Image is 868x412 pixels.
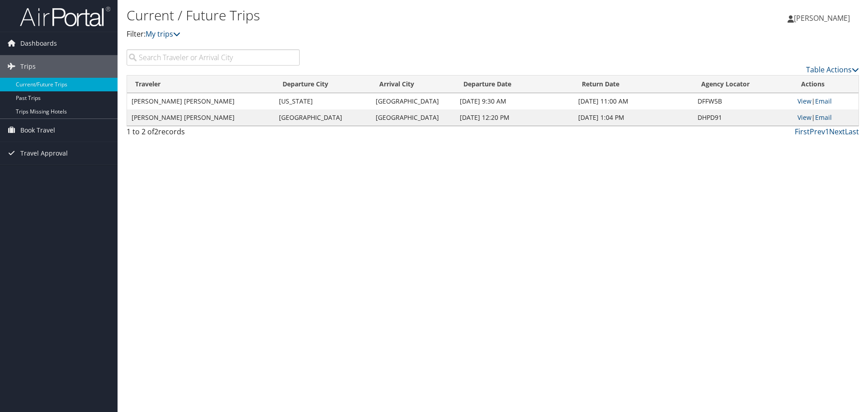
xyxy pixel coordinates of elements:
td: [DATE] 1:04 PM [574,109,693,126]
a: First [795,127,810,137]
td: [PERSON_NAME] [PERSON_NAME] [127,109,274,126]
a: [PERSON_NAME] [788,5,859,32]
th: Departure Date: activate to sort column descending [455,76,574,93]
a: View [797,113,811,122]
span: Book Travel [20,119,55,142]
span: [PERSON_NAME] [794,13,850,23]
a: Last [845,127,859,137]
h1: Current / Future Trips [127,6,615,25]
td: DFFW5B [693,93,793,109]
a: My trips [146,29,180,39]
div: 1 to 2 of records [127,126,300,142]
td: [GEOGRAPHIC_DATA] [371,93,456,109]
td: [GEOGRAPHIC_DATA] [371,109,456,126]
span: 2 [154,127,158,137]
th: Departure City: activate to sort column ascending [274,76,371,93]
th: Arrival City: activate to sort column ascending [371,76,456,93]
td: [GEOGRAPHIC_DATA] [274,109,371,126]
input: Search Traveler or Arrival City [127,49,300,66]
td: | [793,109,859,126]
td: | [793,93,859,109]
a: View [797,97,811,105]
span: Travel Approval [20,142,68,165]
a: Next [829,127,845,137]
td: DHPD91 [693,109,793,126]
a: Prev [810,127,825,137]
td: [DATE] 12:20 PM [455,109,574,126]
td: [PERSON_NAME] [PERSON_NAME] [127,93,274,109]
th: Traveler: activate to sort column ascending [127,76,274,93]
a: Email [815,113,832,122]
span: Dashboards [20,32,57,55]
a: Table Actions [806,65,859,75]
img: airportal-logo.png [20,6,110,27]
td: [US_STATE] [274,93,371,109]
td: [DATE] 11:00 AM [574,93,693,109]
th: Agency Locator: activate to sort column ascending [693,76,793,93]
a: Email [815,97,832,105]
th: Return Date: activate to sort column ascending [574,76,693,93]
th: Actions [793,76,859,93]
a: 1 [825,127,829,137]
span: Trips [20,55,36,78]
td: [DATE] 9:30 AM [455,93,574,109]
p: Filter: [127,28,615,40]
